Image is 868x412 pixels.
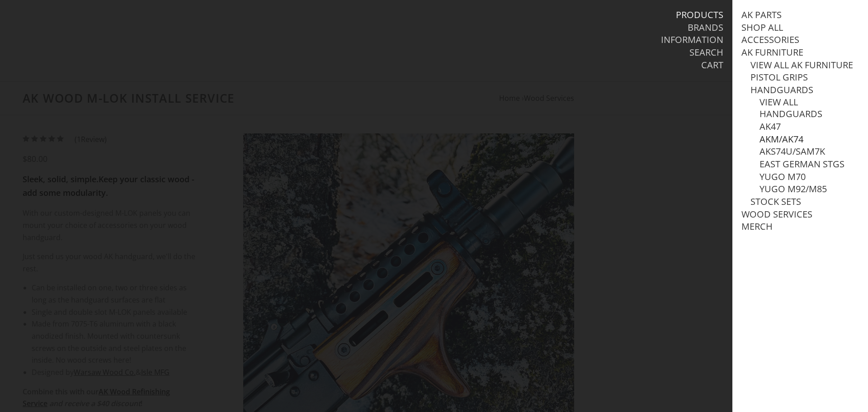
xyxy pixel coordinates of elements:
[661,34,723,46] a: Information
[741,221,773,232] a: Merch
[741,47,803,58] a: AK Furniture
[676,9,723,21] a: Products
[741,208,812,220] a: Wood Services
[741,34,799,46] a: Accessories
[701,59,723,71] a: Cart
[759,133,803,145] a: AKM/AK74
[759,183,827,195] a: Yugo M92/M85
[689,47,723,58] a: Search
[759,158,844,170] a: East German STGs
[750,71,808,83] a: Pistol Grips
[750,84,813,96] a: Handguards
[759,96,859,120] a: View all Handguards
[741,22,783,33] a: Shop All
[750,59,853,71] a: View all AK Furniture
[759,146,825,157] a: AKS74U/SAM7K
[688,22,723,33] a: Brands
[750,196,801,208] a: Stock Sets
[759,171,806,183] a: Yugo M70
[759,121,781,133] a: AK47
[741,9,782,21] a: AK Parts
